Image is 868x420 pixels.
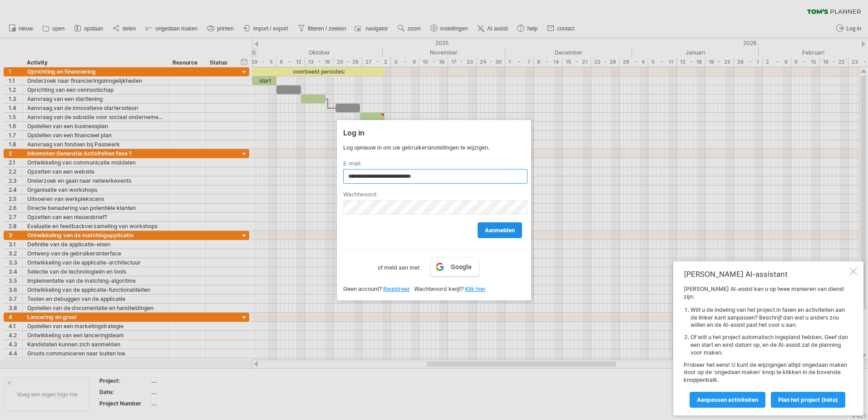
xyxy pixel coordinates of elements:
label: Wachtwoord: [343,191,525,198]
li: Wilt u de indeling van het project in fasen en activiteiten aan de linker kant aanpassen? Beschri... [690,306,848,329]
span: Aanpassen activiteiten [697,396,758,403]
li: Of wilt u het project automatisch ingepland hebben. Geef dan een start en eind datum op, en de AI... [690,334,848,356]
span: Wachtwoord kwijt? [414,285,464,292]
a: aanmelden [478,222,522,238]
a: Registreer [383,285,410,292]
span: Geen account? [343,285,382,292]
label: of meld aan met [378,257,419,273]
a: Google [430,257,479,276]
div: Log opnieuw in om uw gebruikersinstellingen te wijzigen. [343,144,525,151]
a: Aanpassen activiteiten [690,392,765,408]
span: Plan het project (bèta) [778,396,838,403]
div: [PERSON_NAME] AI-assist kan u op twee manieren van dienst zijn: Probeer het eens! U kunt de wijzi... [684,285,848,407]
div: [PERSON_NAME] AI-assistant [684,270,848,279]
a: Klik hier [465,285,486,292]
span: aanmelden [485,227,515,234]
a: Plan het project (bèta) [771,392,845,408]
div: Log in [343,124,525,140]
label: E-mail: [343,160,525,167]
span: Google [451,263,472,270]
